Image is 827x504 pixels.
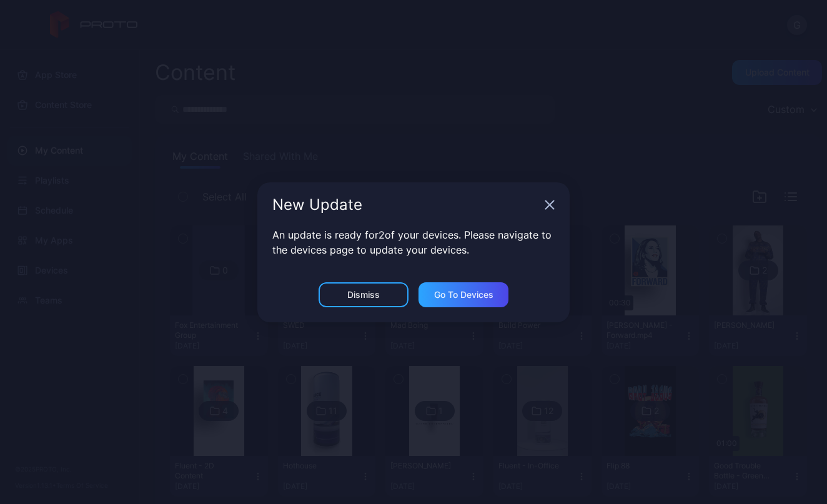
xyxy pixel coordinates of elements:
[272,227,555,257] p: An update is ready for 2 of your devices. Please navigate to the devices page to update your devi...
[347,290,380,300] div: Dismiss
[434,290,493,300] div: Go to devices
[272,197,540,212] div: New Update
[418,282,508,307] button: Go to devices
[319,282,409,307] button: Dismiss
